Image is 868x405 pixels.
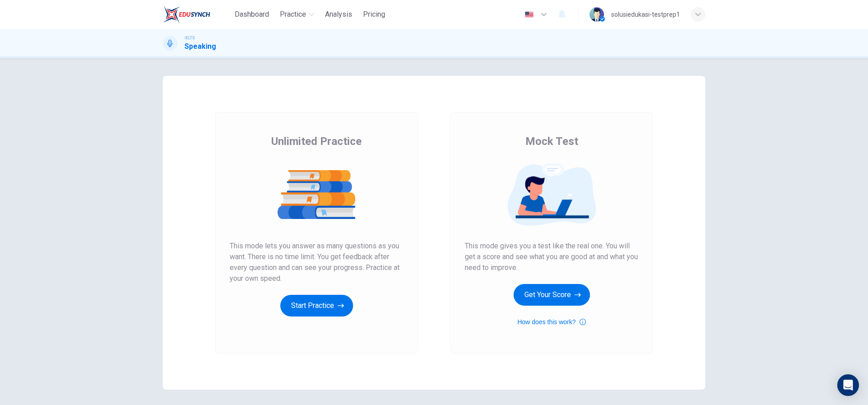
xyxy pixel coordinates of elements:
[524,11,535,18] img: en
[514,284,590,306] button: Get Your Score
[184,41,216,52] h1: Speaking
[271,134,362,149] span: Unlimited Practice
[590,7,604,22] img: Profile picture
[837,374,859,396] div: Open Intercom Messenger
[611,9,680,20] div: solusiedukasi-testprep1
[163,5,231,23] a: EduSynch logo
[525,134,578,149] span: Mock Test
[230,241,403,284] span: This mode lets you answer as many questions as you want. There is no time limit. You get feedback...
[235,9,269,20] span: Dashboard
[280,9,306,20] span: Practice
[517,317,585,327] button: How does this work?
[325,9,352,20] span: Analysis
[363,9,385,20] span: Pricing
[280,295,353,317] button: Start Practice
[231,6,273,23] button: Dashboard
[163,5,210,23] img: EduSynch logo
[276,6,318,23] button: Practice
[359,6,389,23] button: Pricing
[465,241,638,273] span: This mode gives you a test like the real one. You will get a score and see what you are good at a...
[321,6,356,23] button: Analysis
[184,35,195,41] span: IELTS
